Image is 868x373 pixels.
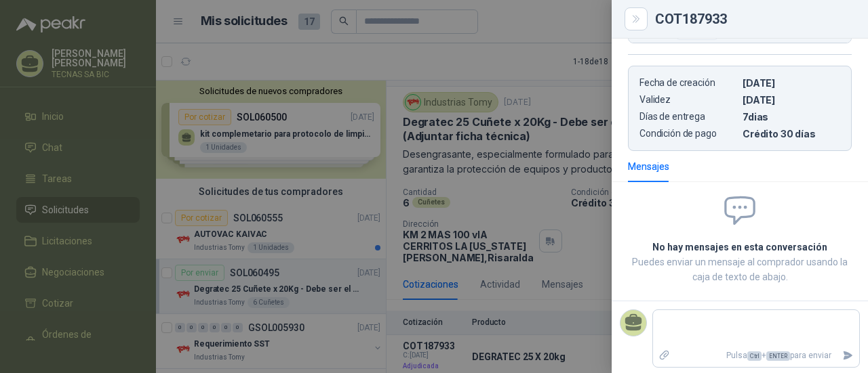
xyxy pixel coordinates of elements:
p: Crédito 30 días [743,128,840,139]
h2: No hay mensajes en esta conversación [628,240,852,255]
p: Validez [639,94,737,106]
div: Mensajes [628,159,669,174]
p: [DATE] [743,77,840,89]
button: Close [628,11,644,27]
span: Ctrl [747,351,762,361]
p: Condición de pago [639,128,737,139]
span: ENTER [766,351,790,361]
div: COT187933 [655,12,852,26]
p: Fecha de creación [639,77,737,89]
p: Puedes enviar un mensaje al comprador usando la caja de texto de abajo. [628,255,852,284]
p: [DATE] [743,94,840,106]
p: Pulsa + para enviar [676,344,837,368]
p: 7 dias [743,111,840,123]
button: Enviar [837,344,859,368]
p: Días de entrega [639,111,737,123]
label: Adjuntar archivos [653,344,676,368]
